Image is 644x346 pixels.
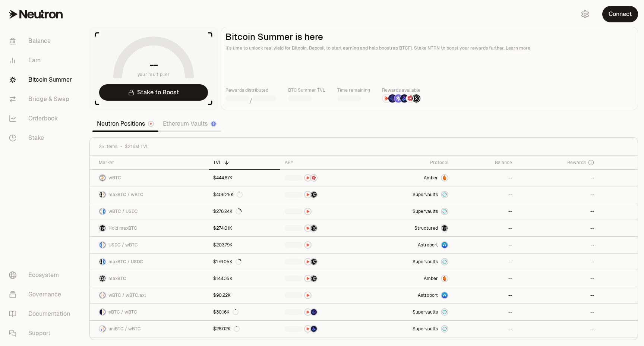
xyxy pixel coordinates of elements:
img: wBTC Logo [103,242,105,248]
a: -- [517,220,599,236]
a: $176.05K [209,254,280,270]
img: Structured Points [311,276,317,281]
span: Astroport [418,242,438,248]
a: $276.24K [209,203,280,220]
a: NTRNEtherFi Points [280,304,369,320]
span: Supervaults [413,208,438,214]
a: $444.87K [209,170,280,186]
a: maxBTC LogoHold maxBTC [90,220,209,236]
a: $28.02K [209,321,280,337]
a: Support [3,324,80,343]
a: SupervaultsSupervaults [369,186,453,203]
img: NTRN [305,292,311,298]
a: maxBTC LogomaxBTC [90,270,209,287]
a: Earn [3,51,80,70]
img: Neutron Logo [149,122,153,126]
div: $144.35K [213,276,233,281]
a: Learn more [506,45,530,51]
img: eBTC Logo [100,309,102,315]
a: Stake to Boost [99,84,208,101]
a: Governance [3,285,80,304]
span: Structured [414,225,438,231]
span: Rewards [567,160,586,166]
img: NTRN [382,94,391,103]
img: USDC Logo [100,242,102,248]
img: NTRN [305,309,311,315]
img: Structured Points [412,94,420,103]
a: Bridge & Swap [3,89,80,109]
a: wBTC LogowBTC [90,170,209,186]
div: $203.79K [213,242,233,248]
span: Supervaults [413,326,438,332]
p: It's time to unlock real yield for Bitcoin. Deposit to start earning and help boostrap BTCFi. Sta... [225,44,633,52]
img: NTRN [305,225,311,231]
button: NTRNStructured Points [285,275,365,282]
a: $144.35K [209,270,280,287]
a: NTRNStructured Points [280,220,369,236]
a: SupervaultsSupervaults [369,254,453,270]
img: Mars Fragments [311,175,317,181]
img: NTRN [305,276,311,281]
a: maxBTC LogowBTC LogomaxBTC / wBTC [90,186,209,203]
img: EtherFi Points [311,309,317,315]
span: your multiplier [138,71,170,78]
a: Stake [3,128,80,148]
a: Astroport [369,287,453,303]
a: NTRNStructured Points [280,254,369,270]
img: Supervaults [442,309,448,315]
img: USDC Logo [103,208,105,214]
h2: Bitcoin Summer is here [225,32,633,42]
a: $406.25K [209,186,280,203]
img: NTRN [305,326,311,332]
span: Astroport [418,292,438,298]
div: $176.05K [213,259,241,265]
img: maxBTC [442,225,448,231]
span: 25 items [99,144,117,150]
button: NTRNStructured Points [285,191,365,198]
a: wBTC LogoUSDC LogowBTC / USDC [90,203,209,220]
a: SupervaultsSupervaults [369,304,453,320]
img: wBTC Logo [100,208,102,214]
a: NTRNStructured Points [280,186,369,203]
a: SupervaultsSupervaults [369,203,453,220]
img: EtherFi Points [388,94,397,103]
img: wBTC.axl Logo [103,292,105,298]
img: Amber [442,175,448,181]
a: -- [517,170,599,186]
div: $406.25K [213,192,243,198]
img: Bedrock Diamonds [311,326,317,332]
a: maxBTC LogoUSDC LogomaxBTC / USDC [90,254,209,270]
img: Structured Points [311,192,317,198]
a: -- [517,237,599,253]
div: Protocol [374,160,448,166]
button: NTRNStructured Points [285,224,365,232]
div: Balance [457,160,512,166]
div: APY [285,160,365,166]
button: NTRNMars Fragments [285,174,365,182]
a: uniBTC LogowBTC LogouniBTC / wBTC [90,321,209,337]
a: -- [517,287,599,303]
a: $30.16K [209,304,280,320]
a: -- [453,254,517,270]
img: NTRN [305,192,311,198]
img: maxBTC Logo [100,259,102,265]
a: -- [453,304,517,320]
span: Supervaults [413,192,438,198]
a: -- [453,321,517,337]
div: $90.22K [213,292,231,298]
div: $274.01K [213,225,232,231]
img: USDC Logo [103,259,105,265]
span: Hold maxBTC [108,225,137,231]
img: Amber [442,276,448,281]
div: $276.24K [213,208,241,214]
a: Astroport [369,237,453,253]
img: wBTC Logo [103,192,105,198]
span: eBTC / wBTC [108,309,137,315]
a: $90.22K [209,287,280,303]
a: -- [453,270,517,287]
a: NTRN [280,237,369,253]
a: -- [517,270,599,287]
div: $30.16K [213,309,239,315]
h1: -- [149,59,158,71]
a: -- [517,203,599,220]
